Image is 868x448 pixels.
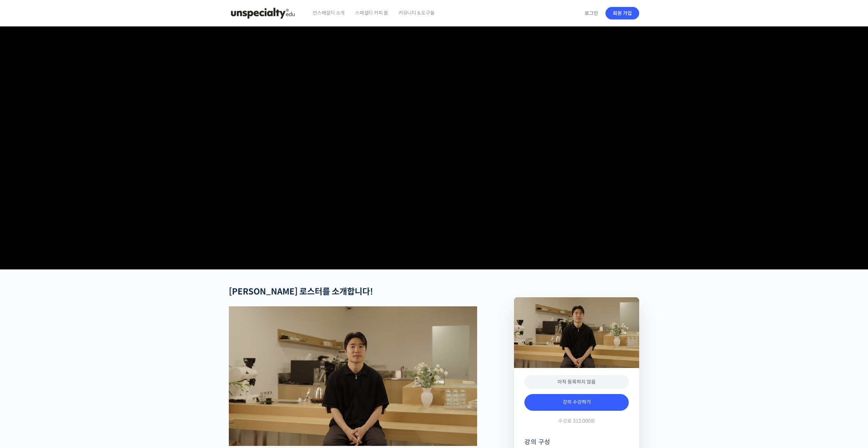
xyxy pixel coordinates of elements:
[580,5,602,21] a: 로그인
[524,375,629,389] div: 아직 등록하지 않음
[229,287,477,297] h2: [PERSON_NAME] 로스터를 소개합니다!
[524,394,629,411] a: 강의 수강하기
[558,418,595,424] span: 수강료 312,000원
[605,7,639,19] a: 회원 가입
